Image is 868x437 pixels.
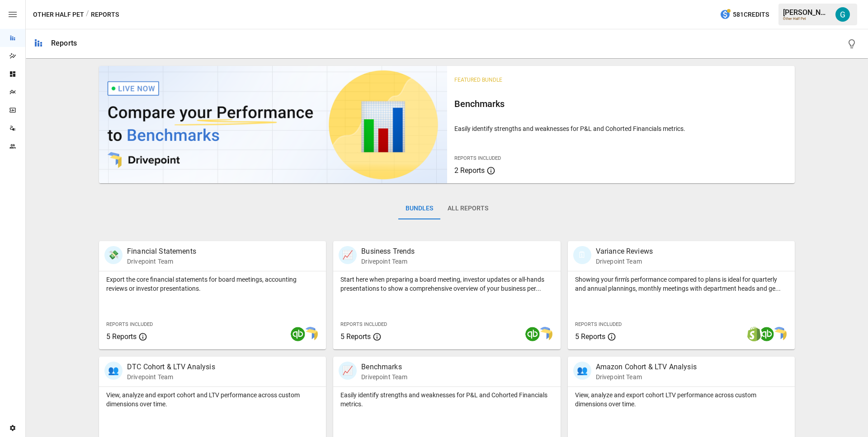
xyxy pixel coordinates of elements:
[361,372,407,381] p: Drivepoint Team
[340,275,553,293] p: Start here when preparing a board meeting, investor updates or all-hands presentations to show a ...
[398,198,440,219] button: Bundles
[440,198,495,219] button: All Reports
[830,2,855,27] button: Gavin Acres
[127,257,196,266] p: Drivepoint Team
[575,332,605,341] span: 5 Reports
[303,327,318,341] img: smart model
[454,77,502,83] span: Featured Bundle
[573,362,591,380] div: 👥
[538,327,552,341] img: smart model
[340,332,371,341] span: 5 Reports
[340,391,553,409] p: Easily identify strengths and weaknesses for P&L and Cohorted Financials metrics.
[573,246,591,264] div: 🗓
[575,321,622,327] span: Reports Included
[33,9,84,20] button: Other Half Pet
[361,362,407,372] p: Benchmarks
[339,246,357,264] div: 📈
[783,8,830,17] div: [PERSON_NAME]
[340,321,387,327] span: Reports Included
[339,362,357,380] div: 📈
[99,66,447,183] img: video thumbnail
[454,166,485,175] span: 2 Reports
[106,275,319,293] p: Export the core financial statements for board meetings, accounting reviews or investor presentat...
[596,257,653,266] p: Drivepoint Team
[127,362,215,372] p: DTC Cohort & LTV Analysis
[454,155,501,161] span: Reports Included
[747,327,761,341] img: shopify
[361,257,415,266] p: Drivepoint Team
[772,327,787,341] img: smart model
[596,372,697,381] p: Drivepoint Team
[783,17,830,21] div: Other Half Pet
[106,391,319,409] p: View, analyze and export cohort and LTV performance across custom dimensions over time.
[127,246,196,257] p: Financial Statements
[104,362,123,380] div: 👥
[86,9,89,20] div: /
[291,327,305,341] img: quickbooks
[759,327,774,341] img: quickbooks
[835,7,850,22] img: Gavin Acres
[106,321,153,327] span: Reports Included
[525,327,540,341] img: quickbooks
[716,6,773,23] button: 581Credits
[104,246,123,264] div: 💸
[454,97,788,111] h6: Benchmarks
[733,9,769,20] span: 581 Credits
[575,391,788,409] p: View, analyze and export cohort LTV performance across custom dimensions over time.
[106,332,137,341] span: 5 Reports
[596,362,697,372] p: Amazon Cohort & LTV Analysis
[361,246,415,257] p: Business Trends
[454,124,788,133] p: Easily identify strengths and weaknesses for P&L and Cohorted Financials metrics.
[51,39,77,47] div: Reports
[127,372,215,381] p: Drivepoint Team
[596,246,653,257] p: Variance Reviews
[575,275,788,293] p: Showing your firm's performance compared to plans is ideal for quarterly and annual plannings, mo...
